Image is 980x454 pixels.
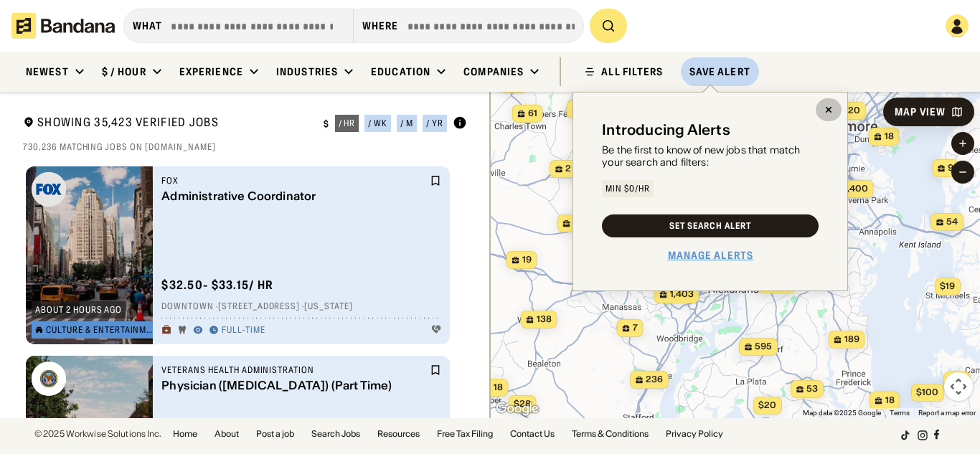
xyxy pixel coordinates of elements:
span: $20 [758,399,776,410]
div: Be the first to know of new jobs that match your search and filters: [602,144,819,169]
div: Map View [895,107,946,117]
span: 138 [536,313,551,326]
span: 18 [885,394,894,407]
div: Min $0/hr [606,184,650,193]
div: Introducing Alerts [602,121,730,138]
div: Culture & Entertainment [46,326,155,334]
span: 189 [844,334,859,346]
span: $19 [940,280,955,291]
div: / yr [426,119,443,128]
div: $ 32.50 - $33.15 / hr [161,278,273,293]
div: Administrative Coordinator [161,189,427,203]
a: Search Jobs [311,430,360,438]
a: Terms & Conditions [572,430,649,438]
div: Showing 35,423 Verified Jobs [23,115,312,133]
span: 595 [755,341,772,353]
span: 19 [522,254,531,266]
div: Fox [161,175,427,186]
span: Map data ©2025 Google [803,409,881,417]
div: 730,236 matching jobs on [DOMAIN_NAME] [23,141,467,153]
a: Contact Us [510,430,555,438]
div: / wk [368,119,387,128]
div: ALL FILTERS [601,67,663,77]
div: © 2025 Workwise Solutions Inc. [34,430,161,438]
div: Companies [463,65,524,78]
img: Bandana logotype [11,13,115,39]
div: Save Alert [689,65,750,78]
div: / m [400,119,413,128]
a: Report a map error [918,409,976,417]
img: Veterans Health Administration logo [32,361,66,396]
span: 7 [632,322,637,334]
span: $100 [916,387,938,397]
img: Fox logo [32,172,66,207]
span: 18 [493,382,502,394]
div: what [133,19,162,32]
div: $ / hour [102,65,146,78]
span: 236 [646,374,663,386]
img: Google [494,399,541,418]
span: 61 [527,108,537,120]
span: 2 [565,163,571,175]
span: 9 [948,162,953,174]
a: Manage Alerts [668,249,754,262]
a: Free Tax Filing [437,430,493,438]
div: Set Search Alert [669,222,752,230]
div: Industries [276,65,338,78]
span: $28 [513,398,530,409]
div: Veterans Health Administration [161,364,427,376]
span: 2,400 [841,183,867,195]
div: $ [324,118,329,130]
a: Open this area in Google Maps (opens a new window) [494,399,541,418]
span: 18 [884,131,893,143]
div: Experience [179,65,243,78]
a: Post a job [256,430,294,438]
a: Terms (opens in new tab) [890,409,910,417]
a: Home [173,430,197,438]
div: Newest [26,65,69,78]
div: Education [371,65,430,78]
div: Full-time [222,325,265,336]
div: Downtown · [STREET_ADDRESS] · [US_STATE] [161,301,441,313]
a: Privacy Policy [666,430,723,438]
button: Map camera controls [944,372,973,401]
div: / hr [339,119,356,128]
div: grid [23,161,467,418]
span: 54 [946,216,958,228]
a: Resources [377,430,420,438]
div: Where [362,19,399,32]
div: about 2 hours ago [35,306,122,314]
a: About [215,430,239,438]
span: 4,520 [834,105,860,117]
span: 53 [806,383,818,395]
span: 1,403 [669,288,693,301]
div: Physician ([MEDICAL_DATA]) (Part Time) [161,379,427,392]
